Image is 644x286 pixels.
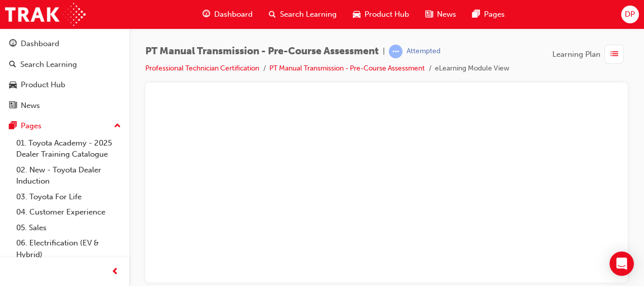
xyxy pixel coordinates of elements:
div: Attempted [407,47,440,56]
a: pages-iconPages [464,4,513,25]
span: list-icon [611,48,618,61]
span: Learning Plan [552,49,600,60]
span: | [383,46,385,57]
div: Pages [21,120,42,132]
span: up-icon [114,120,121,133]
span: pages-icon [9,122,17,131]
span: car-icon [9,81,17,90]
a: 01. Toyota Academy - 2025 Dealer Training Catalogue [12,135,125,162]
span: learningRecordVerb_ATTEMPT-icon [389,45,402,58]
a: Product Hub [4,76,125,94]
span: news-icon [425,8,433,21]
div: Product Hub [21,79,65,91]
span: car-icon [353,8,360,21]
div: Dashboard [21,38,59,50]
span: Product Hub [365,9,409,20]
button: Learning Plan [552,45,628,64]
span: prev-icon [111,266,119,278]
a: PT Manual Transmission - Pre-Course Assessment [269,64,425,73]
button: DP [621,6,639,23]
span: DP [625,9,635,20]
span: guage-icon [9,40,17,49]
a: 04. Customer Experience [12,204,125,220]
a: 06. Electrification (EV & Hybrid) [12,235,125,262]
button: Pages [4,117,125,135]
a: 05. Sales [12,220,125,236]
img: Trak [5,3,86,26]
span: PT Manual Transmission - Pre-Course Assessment [145,46,379,57]
span: pages-icon [472,8,480,21]
a: Search Learning [4,55,125,74]
span: Pages [484,9,505,20]
span: Dashboard [214,9,253,20]
span: search-icon [269,8,276,21]
span: guage-icon [203,8,210,21]
a: car-iconProduct Hub [345,4,417,25]
a: News [4,96,125,115]
button: DashboardSearch LearningProduct HubNews [4,32,125,117]
a: 02. New - Toyota Dealer Induction [12,162,125,189]
a: Professional Technician Certification [145,64,259,73]
span: News [437,9,456,20]
span: search-icon [9,60,16,69]
a: Dashboard [4,34,125,53]
div: News [21,100,40,112]
span: Search Learning [280,9,337,20]
div: Search Learning [20,59,77,70]
li: eLearning Module View [435,63,509,75]
a: news-iconNews [417,4,464,25]
a: search-iconSearch Learning [261,4,345,25]
a: guage-iconDashboard [194,4,261,25]
span: news-icon [9,101,17,111]
div: Open Intercom Messenger [610,252,634,276]
a: 03. Toyota For Life [12,189,125,205]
